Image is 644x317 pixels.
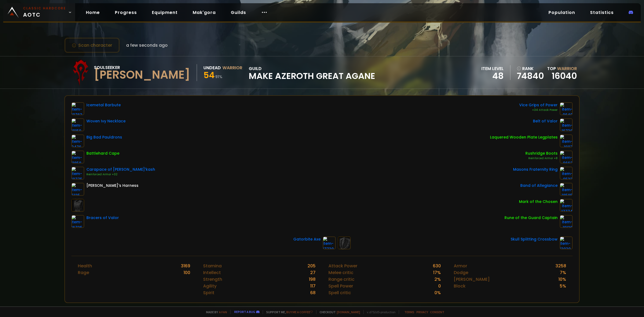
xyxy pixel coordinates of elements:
[586,7,618,18] a: Statistics
[203,283,217,289] div: Agility
[517,72,544,80] a: 74840
[454,269,468,276] div: Dodge
[78,263,92,269] div: Health
[557,65,577,72] span: Warrior
[86,151,119,156] div: Battlehard Cape
[544,7,579,18] a: Population
[203,263,222,269] div: Stamina
[71,151,84,163] img: item-11858
[560,151,573,163] img: item-9662
[328,269,353,276] div: Melee critic
[219,310,227,314] a: a fan
[552,70,577,82] a: 16040
[3,3,75,21] a: Classic HardcoreAOTC
[560,215,573,228] img: item-19120
[547,65,577,72] div: Top
[148,7,182,18] a: Equipment
[82,7,104,18] a: Home
[309,276,316,283] div: 198
[71,167,84,180] img: item-10775
[316,310,360,314] span: Checkout
[433,263,441,269] div: 630
[86,215,119,221] div: Bracers of Valor
[404,310,414,314] a: Terms
[558,276,566,283] div: 10 %
[310,289,316,296] div: 68
[328,283,353,289] div: Spell Power
[203,276,222,283] div: Strength
[86,102,121,108] div: Icemetal Barbute
[560,134,573,147] img: item-19117
[438,283,441,289] div: 0
[511,236,558,242] div: Skull Splitting Crossbow
[215,74,222,79] small: 91 %
[533,118,558,124] div: Belt of Valor
[328,263,357,269] div: Attack Power
[86,134,122,140] div: Big Bad Pauldrons
[293,236,321,242] div: Gatorbite Axe
[78,269,89,276] div: Rage
[430,310,444,314] a: Consent
[71,118,84,131] img: item-19159
[454,276,490,283] div: [PERSON_NAME]
[434,289,441,296] div: 0 %
[310,283,316,289] div: 117
[560,183,573,196] img: item-18585
[286,310,313,314] a: Buy me a coffee
[560,236,573,249] img: item-13039
[188,7,220,18] a: Mak'gora
[454,283,466,289] div: Block
[337,310,360,314] a: [DOMAIN_NAME]
[94,64,190,71] div: Soulseeker
[234,310,255,314] a: Report a bug
[71,102,84,115] img: item-10763
[560,118,573,131] img: item-16736
[203,289,214,296] div: Spirit
[86,183,138,188] div: [PERSON_NAME]'s Harness
[86,167,155,172] div: Carapace of [PERSON_NAME]'kash
[94,71,190,79] div: [PERSON_NAME]
[560,283,566,289] div: 5 %
[504,215,558,221] div: Rune of the Guard Captain
[416,310,428,314] a: Privacy
[64,38,120,53] button: Scan character
[249,65,375,80] div: guild
[203,269,221,276] div: Intellect
[560,269,566,276] div: 7 %
[23,6,66,11] small: Classic Hardcore
[328,276,354,283] div: Range critic
[519,199,558,205] div: Mark of the Chosen
[481,65,504,72] div: item level
[263,310,313,314] span: Support me,
[181,263,190,269] div: 3169
[310,269,316,276] div: 27
[433,269,441,276] div: 17 %
[222,64,242,71] div: Warrior
[126,42,168,49] span: a few seconds ago
[226,7,250,18] a: Guilds
[308,263,316,269] div: 205
[520,183,558,188] div: Band of Allegiance
[203,310,227,314] span: Made by
[86,118,126,124] div: Woven Ivy Necklace
[203,69,215,81] span: 54
[525,151,558,156] div: Rushridge Boots
[560,199,573,212] img: item-17774
[519,102,558,108] div: Vice Grips of Power
[363,310,396,314] span: v. d752d5 - production
[513,167,558,172] div: Masons Fraternity Ring
[71,183,84,196] img: item-6125
[490,134,558,140] div: Laquered Wooden Plate Legplates
[86,172,155,177] div: Reinforced Armor +32
[560,102,573,115] img: item-9640
[525,156,558,161] div: Reinforced Armor +8
[519,108,558,112] div: +34 Attack Power
[184,269,190,276] div: 100
[71,134,84,147] img: item-9476
[328,289,351,296] div: Spell critic
[111,7,141,18] a: Progress
[555,263,566,269] div: 3258
[23,6,66,19] span: AOTC
[517,65,544,72] div: rank
[454,263,467,269] div: Armor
